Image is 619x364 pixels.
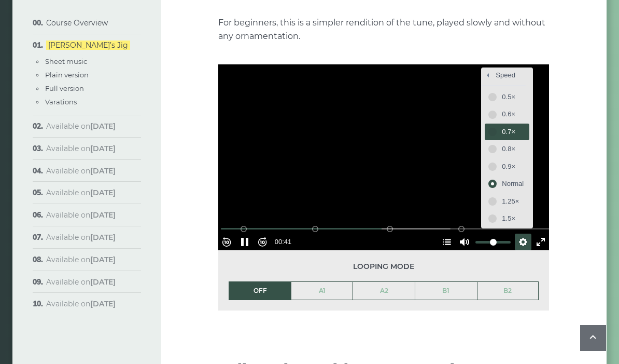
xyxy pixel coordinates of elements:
[46,299,116,308] span: Available on
[229,261,539,273] span: Looping mode
[46,144,116,153] span: Available on
[90,144,116,153] strong: [DATE]
[291,282,353,300] a: A1
[46,122,116,131] span: Available on
[353,282,415,300] a: A2
[46,18,108,28] a: Course Overview
[477,282,539,300] a: B2
[90,299,116,308] strong: [DATE]
[46,188,116,197] span: Available on
[46,233,116,242] span: Available on
[45,98,77,106] a: Varations
[218,16,549,43] p: For beginners, this is a simpler rendition of the tune, played slowly and without any ornamentation.
[90,188,116,197] strong: [DATE]
[90,233,116,242] strong: [DATE]
[90,277,116,287] strong: [DATE]
[45,57,87,65] a: Sheet music
[90,166,116,176] strong: [DATE]
[45,71,89,79] a: Plain version
[90,122,116,131] strong: [DATE]
[46,277,116,287] span: Available on
[46,41,130,50] a: [PERSON_NAME]’s Jig
[90,255,116,264] strong: [DATE]
[415,282,477,300] a: B1
[46,166,116,176] span: Available on
[90,210,116,220] strong: [DATE]
[45,84,84,92] a: Full version
[46,210,116,220] span: Available on
[46,255,116,264] span: Available on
